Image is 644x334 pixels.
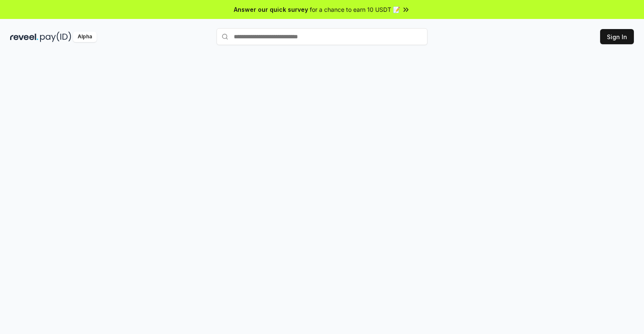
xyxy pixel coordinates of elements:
[73,32,97,42] div: Alpha
[234,5,308,14] span: Answer our quick survey
[310,5,400,14] span: for a chance to earn 10 USDT 📝
[40,32,71,42] img: pay_id
[10,32,38,42] img: reveel_dark
[600,29,634,44] button: Sign In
